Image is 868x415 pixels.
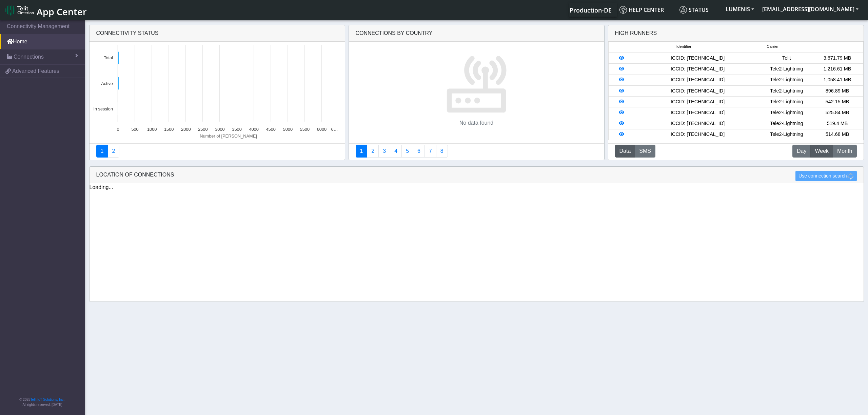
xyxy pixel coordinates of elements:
div: 542.15 MB [812,98,863,106]
a: 14 Days Trend [413,145,425,158]
div: 1,216.61 MB [812,65,863,73]
a: Status [677,3,722,17]
text: 3500 [232,127,241,132]
button: SMS [635,145,655,158]
text: Number of [PERSON_NAME] [200,133,257,139]
div: 1,058.41 MB [812,76,863,84]
text: 6000 [317,127,326,132]
text: 1500 [164,127,173,132]
span: Production-DE [570,6,612,14]
text: In session [93,106,113,111]
div: 519.4 MB [812,120,863,127]
a: Usage by Carrier [401,145,413,158]
div: Connectivity status [90,25,345,42]
img: logo-telit-cinterion-gw-new.png [5,5,34,16]
div: 514.68 MB [812,131,863,138]
div: Tele2-Lightning [761,76,812,84]
div: LOCATION OF CONNECTIONS [90,167,864,183]
button: [EMAIL_ADDRESS][DOMAIN_NAME] [758,3,863,15]
div: ICCID: [TECHNICAL_ID] [634,55,761,62]
span: Day [797,147,806,155]
a: Carrier [367,145,379,158]
div: ICCID: [TECHNICAL_ID] [634,131,761,138]
nav: Summary paging [96,145,338,158]
a: Zero Session [425,145,436,158]
button: Month [833,145,856,158]
div: ICCID: [TECHNICAL_ID] [634,109,761,117]
span: Carrier [767,44,778,49]
div: Tele2-Lightning [761,109,812,117]
text: 500 [131,127,138,132]
div: High Runners [615,29,657,37]
div: 896.89 MB [812,87,863,95]
img: loading [847,173,854,180]
a: Usage per Country [378,145,390,158]
text: Active [101,81,113,86]
text: 5410 [303,81,312,85]
span: Week [815,147,829,155]
text: 4000 [249,127,258,132]
div: Tele2-Lightning [761,98,812,106]
text: 5500 [300,127,309,132]
text: 1000 [147,127,156,132]
text: 2000 [181,127,191,132]
div: Tele2-Lightning [761,65,812,73]
text: 0 [117,127,119,132]
div: ICCID: [TECHNICAL_ID] [634,87,761,95]
div: ICCID: [TECHNICAL_ID] [634,120,761,127]
a: Help center [617,3,677,17]
span: Connections [14,53,44,61]
div: Loading... [90,183,864,191]
a: Connections By Carrier [390,145,402,158]
button: Week [810,145,833,158]
button: LUMENIS [722,3,758,15]
img: status.svg [679,6,687,14]
nav: Summary paging [356,145,597,158]
span: Status [679,6,709,14]
a: Connections By Country [356,145,368,158]
button: Data [615,145,635,158]
img: knowledge.svg [619,6,627,14]
a: App Center [5,3,86,17]
div: Tele2-Lightning [761,87,812,95]
div: ICCID: [TECHNICAL_ID] [634,65,761,73]
button: Day [792,145,811,158]
div: Connections By Country [349,25,604,42]
text: 5851 [318,56,327,60]
span: Advanced Features [12,67,59,75]
a: Telit IoT Solutions, Inc. [31,398,64,401]
a: Not Connected for 30 days [436,145,448,158]
text: 2500 [198,127,208,132]
a: Connectivity status [96,145,108,158]
span: App Center [37,5,87,18]
div: Tele2-Lightning [761,120,812,127]
text: 4500 [266,127,275,132]
span: Month [837,147,852,155]
div: 3,671.79 MB [812,55,863,62]
text: 3000 [215,127,224,132]
a: Deployment status [107,145,119,158]
div: ICCID: [TECHNICAL_ID] [634,98,761,106]
div: Telit [761,55,812,62]
text: Total [103,55,113,60]
img: devices.svg [446,53,507,113]
span: Help center [619,6,664,14]
div: ICCID: [TECHNICAL_ID] [634,76,761,84]
span: Identifier [676,44,691,49]
div: 525.84 MB [812,109,863,117]
text: 6… [331,127,338,132]
text: 635 [141,107,148,111]
text: 5000 [283,127,292,132]
div: Tele2-Lightning [761,131,812,138]
button: Use connection search [795,171,856,181]
a: Your current platform instance [569,3,611,17]
p: No data found [459,119,494,127]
